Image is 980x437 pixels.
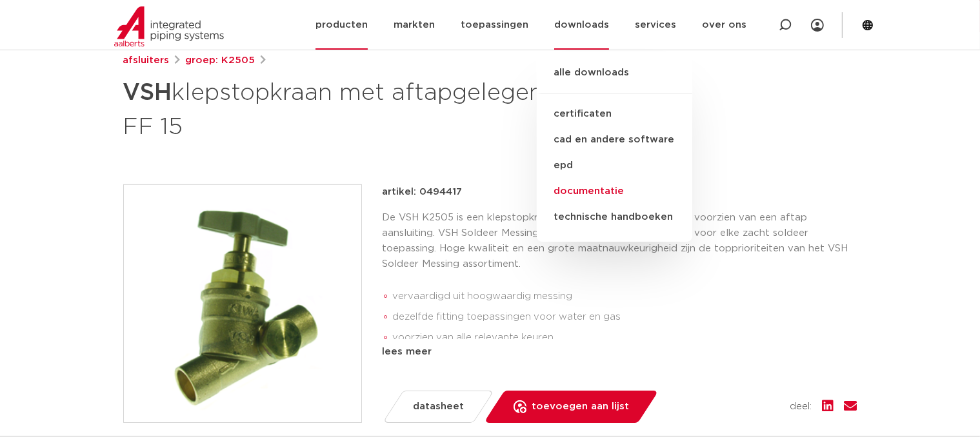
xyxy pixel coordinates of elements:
p: artikel: 0494417 [383,184,463,200]
a: documentatie [537,179,692,204]
span: deel: [790,399,812,414]
a: groep: K2505 [186,53,255,68]
strong: VSH [123,81,172,104]
a: cad en andere software [537,127,692,153]
h1: klepstopkraan met aftapgelegenheid FF 15 [123,73,608,143]
p: De VSH K2505 is een klepstopkraan met 2 soldeer aansluitingen voorzien van een aftap aansluiting.... [383,210,857,272]
img: Product Image for VSH klepstopkraan met aftapgelegenheid FF 15 [124,185,361,422]
li: voorzien van alle relevante keuren [393,327,857,348]
li: dezelfde fitting toepassingen voor water en gas [393,307,857,327]
a: epd [537,153,692,179]
a: certificaten [537,101,692,127]
span: datasheet [413,396,464,417]
a: alle downloads [537,65,692,93]
a: technische handboeken [537,204,692,230]
li: vervaardigd uit hoogwaardig messing [393,286,857,307]
a: datasheet [382,391,494,423]
a: afsluiters [123,53,170,68]
span: toevoegen aan lijst [532,396,629,417]
div: lees meer [383,344,857,360]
